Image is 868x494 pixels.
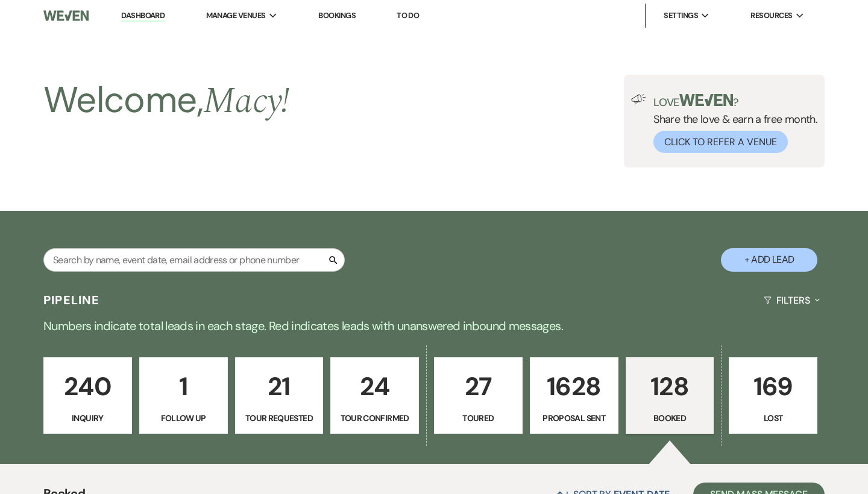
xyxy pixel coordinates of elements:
[634,366,706,407] p: 128
[139,357,228,434] a: 1Follow Up
[147,366,220,407] p: 1
[121,10,165,22] a: Dashboard
[664,10,698,22] span: Settings
[646,94,817,153] div: Share the love & earn a free month.
[626,357,714,434] a: 128Booked
[759,284,825,316] button: Filters
[737,366,810,407] p: 169
[653,94,817,108] p: Love ?
[147,411,220,425] p: Follow Up
[235,357,324,434] a: 21Tour Requested
[43,75,290,127] h2: Welcome,
[43,248,345,272] input: Search by name, event date, email address or phone number
[43,3,89,28] img: Weven Logo
[43,292,100,308] h3: Pipeline
[721,248,817,272] button: + Add Lead
[538,366,611,407] p: 1628
[442,411,515,425] p: Toured
[203,73,290,129] span: Macy !
[243,366,316,407] p: 21
[653,131,788,153] button: Click to Refer a Venue
[338,411,411,425] p: Tour Confirmed
[338,366,411,407] p: 24
[631,94,646,104] img: loud-speaker-illustration.svg
[51,411,124,425] p: Inquiry
[318,10,356,20] a: Bookings
[538,411,611,425] p: Proposal Sent
[737,411,810,425] p: Lost
[43,357,132,434] a: 240Inquiry
[243,411,316,425] p: Tour Requested
[442,366,515,407] p: 27
[330,357,419,434] a: 24Tour Confirmed
[634,411,706,425] p: Booked
[750,10,792,22] span: Resources
[397,10,419,20] a: To Do
[729,357,817,434] a: 169Lost
[434,357,523,434] a: 27Toured
[206,10,266,22] span: Manage Venues
[51,366,124,407] p: 240
[679,94,733,106] img: weven-logo-green.svg
[530,357,618,434] a: 1628Proposal Sent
